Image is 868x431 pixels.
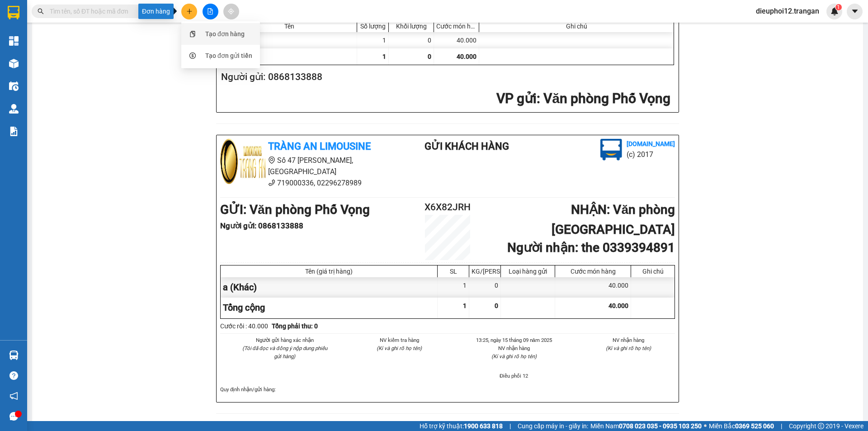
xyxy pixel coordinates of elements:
img: warehouse-icon [9,350,19,360]
div: Khối lượng [391,23,431,30]
span: dieuphoi12.trangan [749,5,826,17]
span: aim [228,8,234,14]
span: ⚪️ [704,424,707,428]
i: (Kí và ghi rõ họ tên) [377,345,422,351]
span: caret-down [851,7,859,15]
img: warehouse-icon [9,104,19,114]
span: 1 [837,4,840,10]
b: Tràng An Limousine [268,141,371,152]
div: a (Khác) [221,277,438,298]
div: 1 [357,32,389,48]
span: Miền Nam [590,421,702,431]
div: SL [440,268,467,275]
div: Quy định nhận/gửi hàng : [220,385,675,393]
img: solution-icon [9,127,19,136]
span: plus [186,8,193,14]
img: logo-vxr [8,6,19,19]
img: warehouse-icon [9,59,19,68]
img: warehouse-icon [9,81,19,91]
b: Người gửi : 0868133888 [220,221,303,230]
span: 40.000 [457,53,476,60]
div: Tên [224,23,354,30]
span: file-add [207,8,213,14]
img: icon-new-feature [830,7,839,15]
input: Tìm tên, số ĐT hoặc mã đơn [50,6,156,16]
div: 40.000 [555,277,631,298]
b: Gửi khách hàng [425,141,509,152]
div: Loại hàng gửi [503,268,552,275]
span: environment [268,156,275,164]
div: 1 [438,277,469,298]
span: Hỗ trợ kỹ thuật: [420,421,503,431]
b: NHẬN : Văn phòng [GEOGRAPHIC_DATA] [552,202,675,237]
span: 40.000 [609,302,628,309]
li: NV kiểm tra hàng [353,336,446,344]
li: Người gửi hàng xác nhận [238,336,331,344]
span: Tổng cộng [224,53,254,60]
strong: 0369 525 060 [735,422,774,430]
button: plus [181,4,197,19]
span: Tổng cộng [223,302,265,313]
div: KG/[PERSON_NAME] [472,268,498,275]
li: NV nhận hàng [467,344,561,352]
h2: : Văn phòng Phố Vọng [221,90,670,108]
button: file-add [203,4,218,19]
div: 0 [469,277,501,298]
div: Ghi chú [633,268,672,275]
span: | [781,421,782,431]
b: [DOMAIN_NAME] [627,140,675,147]
span: question-circle [9,371,18,380]
div: Cước món hàng [436,23,476,30]
sup: 1 [835,4,842,10]
span: phone [268,179,275,186]
span: Miền Bắc [709,421,774,431]
img: dashboard-icon [9,36,19,46]
i: (Tôi đã đọc và đồng ý nộp dung phiếu gửi hàng) [242,345,327,360]
strong: 0708 023 035 - 0935 103 250 [619,422,702,430]
span: notification [9,392,18,400]
div: Ghi chú [481,23,671,30]
div: Số lượng [359,23,386,30]
img: logo.jpg [220,139,265,184]
h2: Người gửi: 0868133888 [221,70,670,85]
img: logo.jpg [600,139,622,161]
div: Cước rồi : 40.000 [220,321,268,331]
span: copyright [818,423,824,429]
b: GỬI : Văn phòng Phố Vọng [220,202,370,217]
li: Điều phối 12 [467,372,561,380]
li: 719000336, 02296278989 [220,177,388,189]
span: | [509,421,511,431]
span: VP gửi [496,90,537,106]
button: aim [223,4,239,19]
strong: 1900 633 818 [464,422,503,430]
div: Tên (giá trị hàng) [223,268,435,275]
i: (Kí và ghi rõ họ tên) [606,345,651,351]
span: search [38,8,44,14]
li: Số 47 [PERSON_NAME], [GEOGRAPHIC_DATA] [220,155,388,177]
div: a (Khác) [222,32,357,48]
span: 0 [495,302,498,309]
span: message [9,412,18,421]
b: Người nhận : the 0339394891 [507,240,675,255]
i: (Kí và ghi rõ họ tên) [491,353,537,360]
div: 40.000 [434,32,479,48]
b: Tổng phải thu: 0 [272,322,318,330]
div: 0 [389,32,434,48]
button: caret-down [847,4,863,19]
span: 1 [382,53,386,60]
span: 0 [428,53,431,60]
li: 13:25, ngày 15 tháng 09 năm 2025 [467,336,561,344]
div: Cước món hàng [557,268,628,275]
span: Cung cấp máy in - giấy in: [518,421,588,431]
span: 1 [463,302,467,309]
li: (c) 2017 [627,149,675,160]
h2: X6X82JRH [410,200,486,215]
li: NV nhận hàng [582,336,675,344]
